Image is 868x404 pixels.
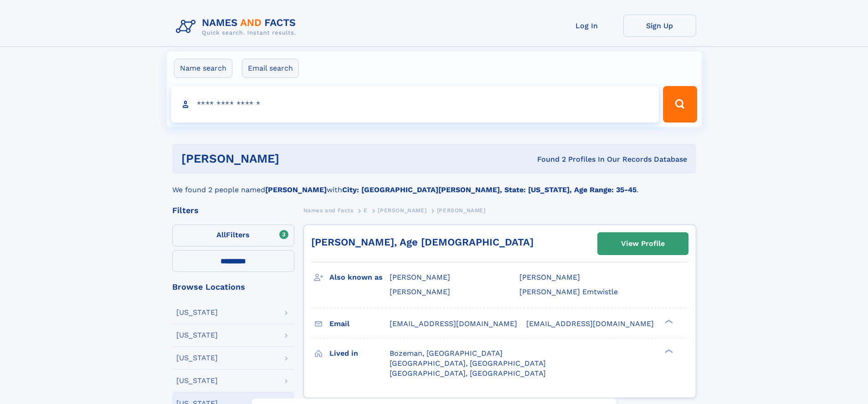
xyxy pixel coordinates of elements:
div: Filters [172,206,294,215]
h3: Email [329,316,390,332]
a: Sign Up [623,15,696,37]
div: [US_STATE] [176,332,218,339]
div: [US_STATE] [176,354,218,362]
span: [PERSON_NAME] [519,273,580,281]
span: [PERSON_NAME] [378,207,426,214]
label: Filters [172,225,294,246]
div: [US_STATE] [176,309,218,316]
span: [EMAIL_ADDRESS][DOMAIN_NAME] [526,319,654,328]
span: All [216,230,226,239]
span: E [364,207,368,214]
span: Bozeman, [GEOGRAPHIC_DATA] [390,349,503,358]
label: Name search [174,59,232,78]
div: View Profile [621,233,665,254]
div: ❯ [663,318,673,324]
span: [GEOGRAPHIC_DATA], [GEOGRAPHIC_DATA] [390,359,546,368]
a: [PERSON_NAME], Age [DEMOGRAPHIC_DATA] [311,236,534,248]
h1: [PERSON_NAME] [181,153,408,164]
span: [PERSON_NAME] [390,287,450,296]
h3: Lived in [329,346,390,361]
b: [PERSON_NAME] [265,185,327,194]
span: [EMAIL_ADDRESS][DOMAIN_NAME] [390,319,517,328]
a: E [364,205,368,216]
h3: Also known as [329,270,390,285]
a: View Profile [598,233,688,255]
b: City: [GEOGRAPHIC_DATA][PERSON_NAME], State: [US_STATE], Age Range: 35-45 [342,185,637,194]
span: [PERSON_NAME] [390,273,450,281]
button: Search Button [663,86,697,123]
span: [GEOGRAPHIC_DATA], [GEOGRAPHIC_DATA] [390,369,546,378]
input: search input [171,86,659,123]
div: We found 2 people named with . [172,174,696,195]
a: Log In [550,15,623,37]
div: ❯ [663,348,673,354]
label: Email search [242,59,299,78]
div: Browse Locations [172,283,294,291]
div: [US_STATE] [176,377,218,384]
a: Names and Facts [303,205,354,216]
div: Found 2 Profiles In Our Records Database [408,154,687,164]
span: [PERSON_NAME] Emtwistle [519,287,618,296]
a: [PERSON_NAME] [378,205,426,216]
img: Logo Names and Facts [172,15,303,39]
span: [PERSON_NAME] [437,207,486,214]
